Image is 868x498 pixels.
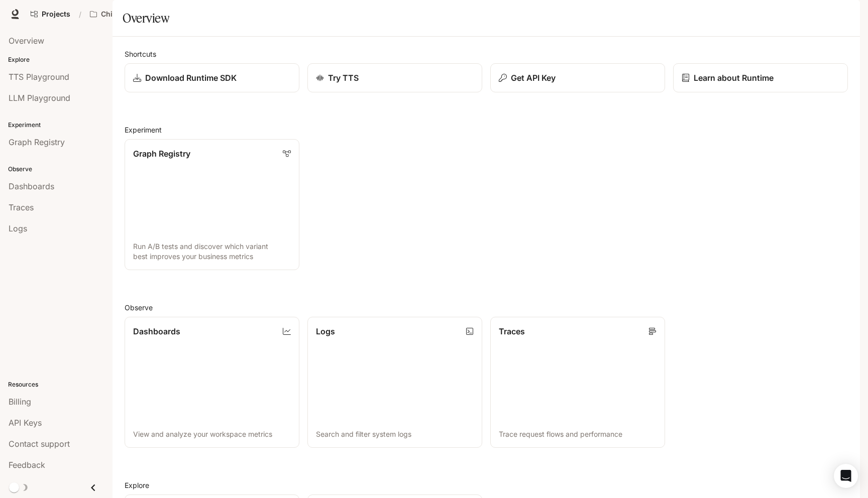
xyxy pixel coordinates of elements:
[26,4,75,24] a: Go to projects
[316,325,335,337] p: Logs
[694,72,774,84] p: Learn about Runtime
[307,317,482,448] a: LogsSearch and filter system logs
[123,8,169,28] h1: Overview
[316,429,474,439] p: Search and filter system logs
[490,317,665,448] a: TracesTrace request flows and performance
[75,9,85,20] div: /
[125,139,299,270] a: Graph RegistryRun A/B tests and discover which variant best improves your business metrics
[133,429,291,439] p: View and analyze your workspace metrics
[42,10,70,19] span: Projects
[125,125,848,135] h2: Experiment
[125,480,848,490] h2: Explore
[125,302,848,313] h2: Observe
[133,148,190,160] p: Graph Registry
[133,325,180,337] p: Dashboards
[499,325,525,337] p: Traces
[133,241,291,262] p: Run A/B tests and discover which variant best improves your business metrics
[499,429,657,439] p: Trace request flows and performance
[125,63,299,92] a: Download Runtime SDK
[834,464,858,488] div: Open Intercom Messenger
[145,72,237,84] p: Download Runtime SDK
[85,4,193,24] button: All workspaces
[125,317,299,448] a: DashboardsView and analyze your workspace metrics
[101,10,145,19] p: Chinese i18n
[125,49,848,59] h2: Shortcuts
[328,72,359,84] p: Try TTS
[307,63,482,92] a: Try TTS
[490,63,665,92] button: Get API Key
[673,63,848,92] a: Learn about Runtime
[511,72,556,84] p: Get API Key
